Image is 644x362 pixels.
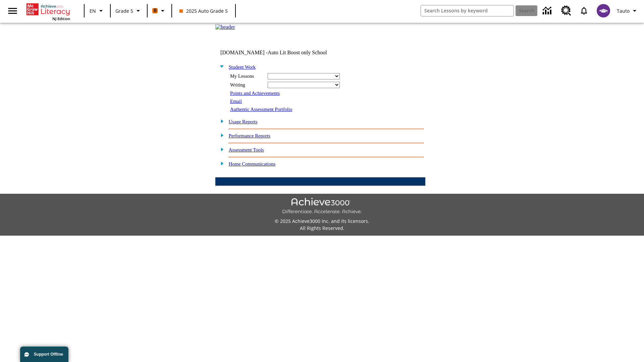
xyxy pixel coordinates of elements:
a: Data Center [539,2,557,20]
button: Open side menu [3,1,22,21]
a: Email [230,99,242,104]
img: minus.gif [217,63,224,69]
img: header [215,24,235,30]
a: Usage Reports [229,119,258,124]
a: Performance Reports [229,133,270,138]
a: Home Communications [229,161,276,167]
div: Writing [230,82,264,88]
img: plus.gif [217,118,224,124]
span: NJ Edition [52,16,70,21]
span: Support Offline [34,352,63,357]
a: Resource Center, Will open in new tab [557,2,575,20]
a: Student Work [229,64,256,70]
span: EN [90,7,96,14]
a: Assessment Tools [229,147,264,153]
span: Grade 5 [115,7,133,14]
img: plus.gif [217,146,224,152]
a: Authentic Assessment Portfolio [230,107,292,112]
img: plus.gif [217,160,224,166]
nobr: Auto Lit Boost only School [268,50,327,55]
button: Language: EN, Select a language [87,5,108,17]
img: plus.gif [217,132,224,138]
img: Achieve3000 Differentiate Accelerate Achieve [282,198,362,215]
img: avatar image [597,4,610,17]
div: Home [26,2,70,21]
td: [DOMAIN_NAME] - [220,50,344,56]
span: B [154,6,157,15]
a: Points and Achievements [230,90,280,96]
button: Profile/Settings [614,5,641,17]
button: Boost Class color is orange. Change class color [150,5,169,17]
a: Notifications [575,2,593,19]
button: Grade: Grade 5, Select a grade [113,5,145,17]
span: Tauto [617,7,630,14]
span: 2025 Auto Grade 5 [179,7,228,14]
input: search field [421,5,514,16]
button: Support Offline [20,347,68,362]
div: My Lessons [230,73,264,79]
button: Select a new avatar [593,2,614,19]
